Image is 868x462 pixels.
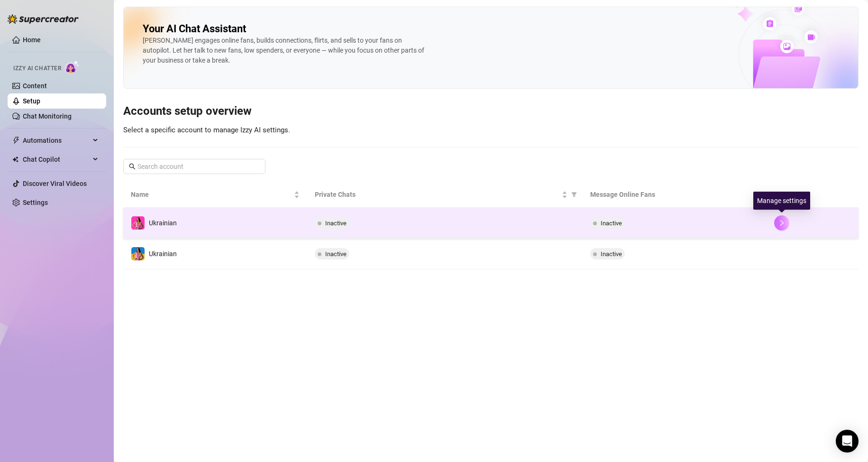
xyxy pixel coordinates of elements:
[325,250,347,258] span: Inactive
[131,247,145,260] img: Ukrainian
[123,182,307,208] th: Name
[8,14,79,24] img: logo-BBDzfeDw.svg
[123,126,290,134] span: Select a specific account to manage Izzy AI settings.
[143,36,427,65] div: [PERSON_NAME] engages online fans, builds connections, flirts, and sells to your fans on autopilo...
[12,137,20,144] span: thunderbolt
[601,250,622,258] span: Inactive
[23,82,47,90] a: Content
[65,60,80,74] img: AI Chatter
[23,180,87,187] a: Discover Viral Videos
[23,152,90,167] span: Chat Copilot
[778,220,785,226] span: right
[571,192,577,197] span: filter
[307,182,583,208] th: Private Chats
[23,133,90,148] span: Automations
[774,215,789,231] button: right
[149,219,177,227] span: Ukrainian
[569,187,579,202] span: filter
[23,36,41,44] a: Home
[143,22,246,36] h2: Your AI Chat Assistant
[23,97,40,105] a: Setup
[12,156,18,163] img: Chat Copilot
[590,189,751,200] span: Message Online Fans
[315,189,560,200] span: Private Chats
[131,216,145,230] img: Ukrainian
[601,220,622,227] span: Inactive
[149,250,177,258] span: Ukrainian
[129,163,136,170] span: search
[131,189,292,200] span: Name
[13,64,61,73] span: Izzy AI Chatter
[137,161,252,172] input: Search account
[23,199,48,206] a: Settings
[23,112,72,120] a: Chat Monitoring
[753,192,810,210] div: Manage settings
[325,220,347,227] span: Inactive
[836,430,859,453] div: Open Intercom Messenger
[123,104,859,119] h3: Accounts setup overview
[753,187,763,202] span: filter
